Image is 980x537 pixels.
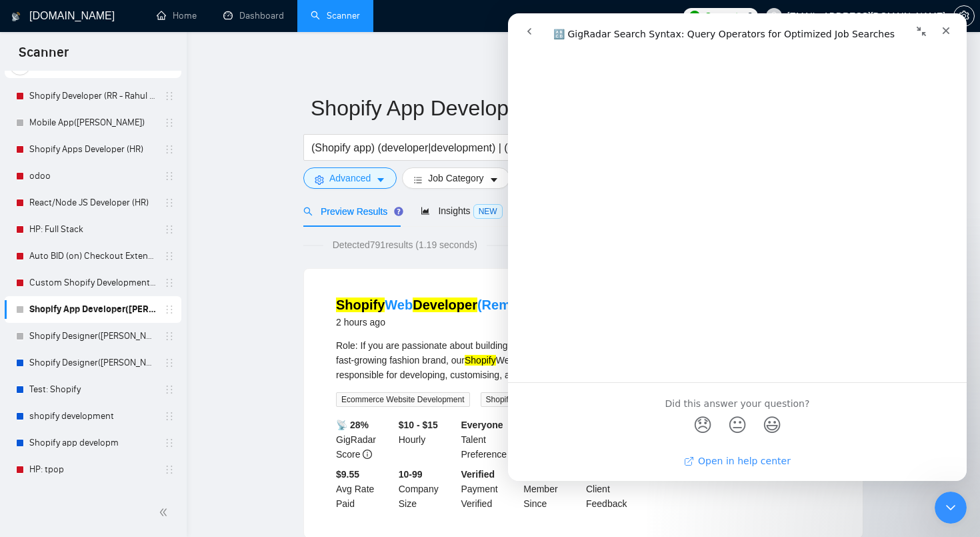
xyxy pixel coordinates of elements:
span: holder [164,251,175,261]
span: Detected 791 results (1.19 seconds) [323,237,487,252]
a: Shopify App Developer([PERSON_NAME]) [29,296,156,323]
span: Connects: [705,9,745,23]
span: Job Category [428,171,483,185]
span: Scanner [8,43,79,71]
iframe: Intercom live chat [935,492,967,524]
span: holder [164,197,175,208]
input: Search Freelance Jobs... [311,139,667,156]
a: Test: Shopify [29,376,156,403]
div: Member Since [521,467,583,511]
div: Company Size [396,467,459,511]
div: Tooltip anchor [393,205,405,217]
iframe: Intercom live chat [508,13,967,481]
a: Shopify app developm [29,430,156,456]
a: Shopify Store Developer (HR) [29,483,156,510]
div: Hourly [396,418,459,462]
span: Insights [421,205,502,216]
a: HP: Full Stack [29,216,156,243]
span: holder [164,117,175,128]
mark: Shopify [465,355,496,366]
span: holder [164,91,175,101]
a: Auto BID (on) Checkout Extension Shopify - RR [29,243,156,270]
span: holder [164,384,175,395]
a: Shopify Developer (RR - Rahul R) [29,83,156,109]
span: holder [164,438,175,448]
span: holder [164,331,175,342]
a: React/Node JS Developer (HR) [29,189,156,216]
input: Scanner name... [311,91,836,125]
span: setting [954,11,974,21]
span: NEW [473,204,503,219]
b: 📡 28% [336,420,369,430]
a: Shopify Designer([PERSON_NAME]) [29,350,156,376]
b: Verified [461,469,495,480]
span: search [303,207,313,216]
div: Payment Verified [459,467,521,511]
span: area-chart [421,206,430,215]
span: Preview Results [303,206,399,217]
a: ShopifyWebDeveloper(Remote) [336,298,535,312]
span: setting [315,175,324,185]
img: logo [11,6,21,27]
span: Advanced [329,171,371,185]
b: $10 - $15 [399,420,438,430]
span: bars [413,175,423,185]
mark: Shopify [336,298,385,312]
a: dashboardDashboard [223,10,284,21]
a: Mobile App([PERSON_NAME]) [29,109,156,136]
span: user [769,11,779,21]
button: setting [953,5,975,27]
a: HP: tpop [29,456,156,483]
mark: Developer [413,298,477,312]
span: holder [164,304,175,315]
div: Talent Preference [459,418,521,462]
span: caret-down [489,175,499,185]
a: shopify development [29,403,156,430]
button: barsJob Categorycaret-down [402,167,509,189]
a: searchScanner [311,10,360,21]
a: setting [953,11,975,21]
span: holder [164,464,175,475]
div: Avg Rate Paid [333,467,396,511]
a: homeHome [157,10,197,21]
span: info-circle [363,450,372,459]
span: Ecommerce Website Development [336,392,470,407]
span: holder [164,278,175,288]
b: 10-99 [399,469,423,480]
span: holder [164,144,175,155]
a: Shopify Apps Developer (HR) [29,136,156,163]
a: Shopify Designer([PERSON_NAME]) [29,323,156,350]
span: holder [164,224,175,235]
div: Role: If you are passionate about building seamless online experiences, coding elegant solutions,... [336,338,831,382]
span: 2 [747,9,753,23]
span: caret-down [376,175,385,185]
span: holder [164,411,175,422]
b: $9.55 [336,469,359,480]
span: holder [164,358,175,368]
b: Everyone [461,420,503,430]
a: odoo [29,163,156,189]
span: double-left [159,506,172,519]
img: upwork-logo.png [689,11,700,21]
span: Shopify [481,392,518,407]
div: Client Feedback [583,467,646,511]
button: settingAdvancedcaret-down [303,167,397,189]
div: GigRadar Score [333,418,396,462]
div: 2 hours ago [336,314,535,330]
a: Custom Shopify Development (RR - Radhika R) [29,270,156,296]
span: holder [164,171,175,181]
